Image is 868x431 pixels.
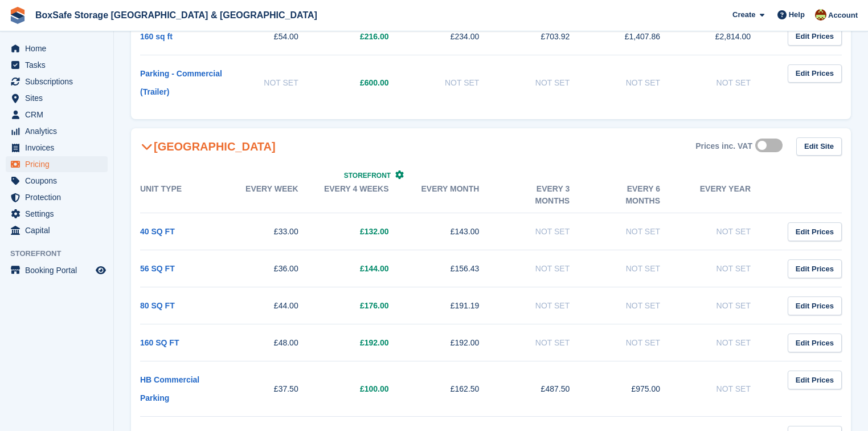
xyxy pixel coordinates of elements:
[344,172,391,180] span: Storefront
[140,177,231,213] th: Unit Type
[788,27,842,46] a: Edit Prices
[321,18,412,55] td: £216.00
[502,324,592,361] td: Not Set
[94,263,108,277] a: Preview store
[321,361,412,417] td: £100.00
[788,371,842,389] a: Edit Prices
[592,177,683,213] th: Every 6 months
[683,250,773,287] td: Not Set
[10,248,113,259] span: Storefront
[6,40,108,56] a: menu
[502,361,592,417] td: £487.50
[25,206,93,222] span: Settings
[6,123,108,139] a: menu
[683,55,773,110] td: Not Set
[828,10,858,21] span: Account
[683,324,773,361] td: Not Set
[231,177,321,213] th: Every week
[6,262,108,278] a: menu
[321,324,412,361] td: £192.00
[140,140,276,153] h2: [GEOGRAPHIC_DATA]
[25,173,93,189] span: Coupons
[592,213,683,250] td: Not Set
[683,361,773,417] td: Not Set
[412,324,502,361] td: £192.00
[592,18,683,55] td: £1,407.86
[412,213,502,250] td: £143.00
[502,55,592,110] td: Not Set
[683,18,773,55] td: £2,814.00
[683,213,773,250] td: Not Set
[6,90,108,106] a: menu
[25,57,93,73] span: Tasks
[502,18,592,55] td: £703.92
[9,7,26,24] img: stora-icon-8386f47178a22dfd0bd8f6a31ec36ba5ce8667c1dd55bd0f319d3a0aa187defe.svg
[592,55,683,110] td: Not Set
[231,55,321,110] td: Not Set
[25,189,93,205] span: Protection
[6,140,108,156] a: menu
[412,287,502,324] td: £191.19
[788,64,842,83] a: Edit Prices
[321,177,412,213] th: Every 4 weeks
[6,107,108,123] a: menu
[732,9,755,21] span: Create
[412,177,502,213] th: Every month
[815,9,826,21] img: Kim
[412,55,502,110] td: Not Set
[25,74,93,90] span: Subscriptions
[140,227,175,236] a: 40 SQ FT
[412,18,502,55] td: £234.00
[25,156,93,172] span: Pricing
[788,222,842,241] a: Edit Prices
[25,222,93,238] span: Capital
[231,324,321,361] td: £48.00
[796,137,842,156] a: Edit Site
[344,172,404,180] a: Storefront
[231,250,321,287] td: £36.00
[31,6,322,25] a: BoxSafe Storage [GEOGRAPHIC_DATA] & [GEOGRAPHIC_DATA]
[321,55,412,110] td: £600.00
[140,264,175,273] a: 56 SQ FT
[140,338,179,347] a: 160 SQ FT
[695,141,752,151] div: Prices inc. VAT
[592,324,683,361] td: Not Set
[683,177,773,213] th: Every year
[6,222,108,238] a: menu
[25,262,93,278] span: Booking Portal
[231,18,321,55] td: £54.00
[25,90,93,106] span: Sites
[502,177,592,213] th: Every 3 months
[321,213,412,250] td: £132.00
[789,9,805,21] span: Help
[140,375,199,402] a: HB Commercial Parking
[788,259,842,278] a: Edit Prices
[25,40,93,56] span: Home
[502,287,592,324] td: Not Set
[231,213,321,250] td: £33.00
[140,32,173,41] a: 160 sq ft
[6,156,108,172] a: menu
[231,361,321,417] td: £37.50
[321,287,412,324] td: £176.00
[6,57,108,73] a: menu
[25,140,93,156] span: Invoices
[683,287,773,324] td: Not Set
[321,250,412,287] td: £144.00
[140,69,222,96] a: Parking - Commercial (Trailer)
[231,287,321,324] td: £44.00
[502,250,592,287] td: Not Set
[25,123,93,139] span: Analytics
[140,301,175,310] a: 80 SQ FT
[788,334,842,352] a: Edit Prices
[592,361,683,417] td: £975.00
[592,287,683,324] td: Not Set
[6,206,108,222] a: menu
[25,107,93,123] span: CRM
[412,361,502,417] td: £162.50
[6,74,108,90] a: menu
[6,173,108,189] a: menu
[788,296,842,315] a: Edit Prices
[412,250,502,287] td: £156.43
[592,250,683,287] td: Not Set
